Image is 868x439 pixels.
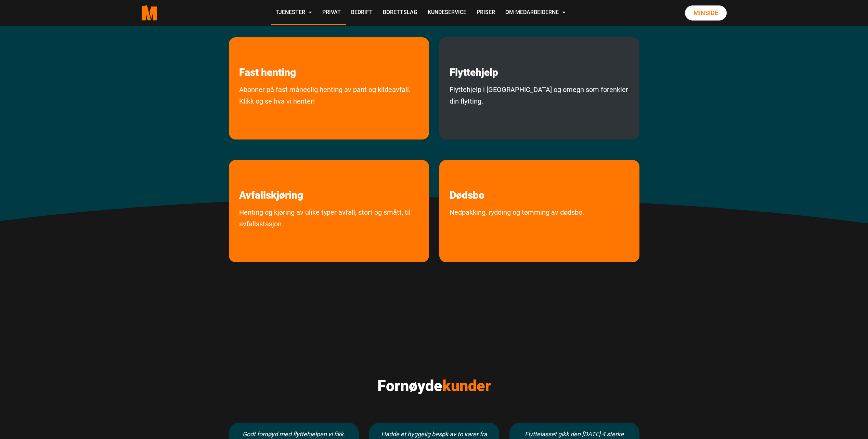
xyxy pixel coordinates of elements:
a: Henting og kjøring av ulike typer avfall, stort og smått, til avfallsstasjon. [229,207,429,259]
a: Minside [685,5,727,21]
a: les mer om Avfallskjøring [229,160,313,201]
span: kunder [442,377,491,395]
a: Borettslag [378,1,423,25]
a: les mer om Fast henting [229,37,306,79]
h2: Fornøyde [229,377,639,395]
a: Bedrift [346,1,378,25]
a: Flyttehjelp i [GEOGRAPHIC_DATA] og omegn som forenkler din flytting. [439,84,639,136]
a: les mer om Flyttehjelp [439,37,508,79]
a: Nedpakking, rydding og tømming av dødsbo. [439,207,594,247]
a: Om Medarbeiderne [500,1,571,25]
a: Abonner på fast månedlig avhenting av pant og kildeavfall. Klikk og se hva vi henter! [229,84,429,136]
a: Priser [471,1,500,25]
a: Privat [317,1,346,25]
a: les mer om Dødsbo [439,160,495,201]
a: Tjenester [271,1,317,25]
a: Kundeservice [423,1,471,25]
